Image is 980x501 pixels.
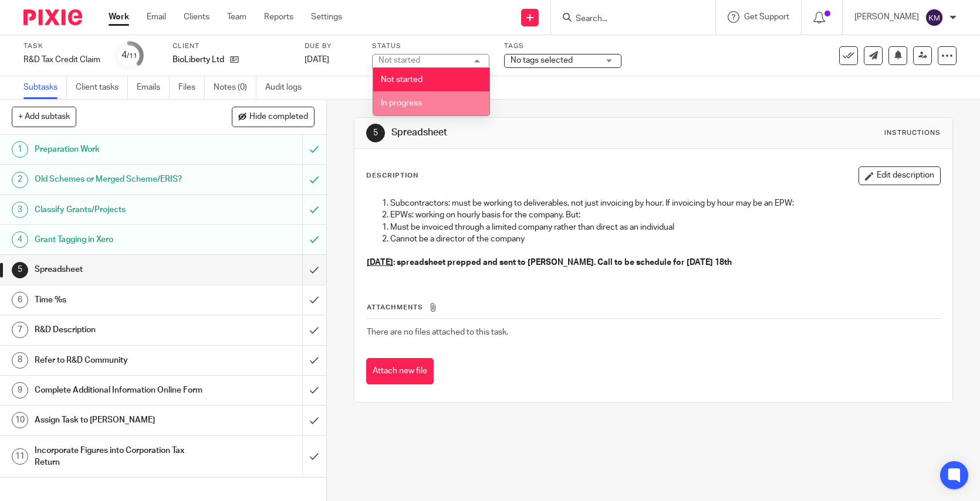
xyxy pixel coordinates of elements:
[12,448,28,465] div: 11
[366,124,385,142] div: 5
[137,76,170,99] a: Emails
[264,11,293,23] a: Reports
[511,56,573,64] span: No tags selected
[12,412,28,428] div: 10
[23,42,100,51] label: Task
[367,304,423,311] span: Attachments
[311,11,342,23] a: Settings
[35,291,205,309] h1: Time %s
[859,166,941,185] button: Edit description
[12,141,28,158] div: 1
[504,42,621,51] label: Tags
[232,107,315,127] button: Hide completed
[366,358,434,384] button: Attach new file
[372,42,489,51] label: Status
[305,42,357,51] label: Due by
[854,11,919,23] p: [PERSON_NAME]
[381,76,423,84] span: Not started
[12,352,28,369] div: 8
[35,141,205,158] h1: Preparation Work
[23,54,100,66] div: R&D Tax Credit Claim
[76,76,128,99] a: Client tasks
[265,76,310,99] a: Audit logs
[305,56,329,64] span: [DATE]
[744,13,789,21] span: Get Support
[390,209,940,221] p: EPWs: working on hourly basis for the company. But:
[227,11,246,23] a: Team
[173,42,290,51] label: Client
[379,56,420,64] div: Not started
[390,221,940,233] p: Must be invoiced through a limited company rather than direct as an individual
[367,258,393,267] u: [DATE]
[12,107,76,127] button: + Add subtask
[23,76,67,99] a: Subtasks
[35,321,205,339] h1: R&D Description
[121,49,137,62] div: 4
[23,54,100,66] div: R&amp;D Tax Credit Claim
[12,322,28,338] div: 7
[249,113,308,122] span: Hide completed
[214,76,256,99] a: Notes (0)
[366,171,418,180] p: Description
[173,54,224,66] p: BioLiberty Ltd
[12,172,28,188] div: 2
[12,292,28,308] div: 6
[23,9,82,25] img: Pixie
[35,352,205,369] h1: Refer to R&D Community
[35,261,205,278] h1: Spreadsheet
[390,197,940,209] p: Subcontractors: must be working to deliverables, not just invoicing by hour. If invoicing by hour...
[35,442,205,472] h1: Incorporate Figures into Corporation Tax Return
[35,171,205,188] h1: Old Schemes or Merged Scheme/ERIS?
[575,14,680,25] input: Search
[184,11,209,23] a: Clients
[12,202,28,218] div: 3
[367,328,508,336] span: There are no files attached to this task.
[109,11,129,23] a: Work
[127,53,137,59] small: /11
[35,381,205,399] h1: Complete Additional Information Online Form
[35,201,205,219] h1: Classify Grants/Projects
[12,382,28,398] div: 9
[884,128,941,138] div: Instructions
[178,76,205,99] a: Files
[35,231,205,248] h1: Grant Tagging in Xero
[390,233,940,245] p: Cannot be a director of the company
[925,8,944,27] img: svg%3E
[391,127,678,139] h1: Spreadsheet
[12,231,28,248] div: 4
[381,99,422,107] span: In progress
[367,258,732,267] strong: : spreadsheet prepped and sent to [PERSON_NAME]. Call to be schedule for [DATE] 18th
[12,262,28,278] div: 5
[35,411,205,429] h1: Assign Task to [PERSON_NAME]
[147,11,166,23] a: Email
